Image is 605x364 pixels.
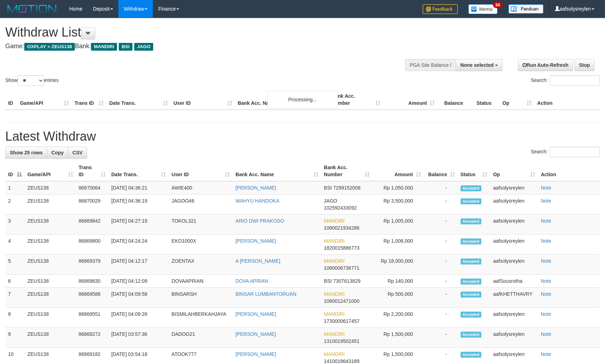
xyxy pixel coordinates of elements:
[324,278,332,284] span: BSI
[25,161,76,181] th: Game/API: activate to sort column ascending
[324,291,345,297] span: MANDIRI
[372,181,424,194] td: Rp 1,050,000
[541,258,551,264] a: Note
[550,147,600,157] input: Search:
[25,215,76,235] td: ZEUS138
[169,255,233,275] td: ZOENTAX
[461,352,482,358] span: Accepted
[424,181,458,194] td: -
[169,275,233,288] td: DOVAAPRIAN
[5,181,25,194] td: 1
[518,59,573,71] a: Run Auto-Refresh
[424,161,458,181] th: Balance: activate to sort column ascending
[372,288,424,308] td: Rp 500,000
[5,215,25,235] td: 3
[235,185,276,191] a: [PERSON_NAME]
[490,215,538,235] td: aafsolysreylen
[474,90,500,110] th: Status
[235,351,276,357] a: [PERSON_NAME]
[235,291,296,297] a: BINSAR LUMBANTORUAN
[324,338,359,344] span: Copy 1310019502451 to clipboard
[18,75,44,86] select: Showentries
[25,328,76,348] td: ZEUS138
[324,318,359,324] span: Copy 1730000617457 to clipboard
[91,43,117,51] span: MANDIRI
[423,4,458,14] img: Feedback.jpg
[461,258,482,264] span: Accepted
[169,328,233,348] td: DADOO21
[541,351,551,357] a: Note
[508,4,544,14] img: panduan.png
[372,275,424,288] td: Rp 140,000
[5,328,25,348] td: 9
[235,258,280,264] a: A [PERSON_NAME]
[424,215,458,235] td: -
[5,288,25,308] td: 7
[76,308,109,328] td: 86869551
[324,331,345,337] span: MANDIRI
[405,59,456,71] div: PGA Site Balance /
[550,75,600,86] input: Search:
[574,59,594,71] a: Stop
[324,185,332,191] span: BSI
[169,161,233,181] th: User ID: activate to sort column ascending
[461,312,482,318] span: Accepted
[76,235,109,255] td: 86869800
[541,311,551,317] a: Note
[324,351,345,357] span: MANDIRI
[109,288,169,308] td: [DATE] 04:09:58
[383,90,437,110] th: Amount
[490,275,538,288] td: aafSousrotha
[5,194,25,215] td: 2
[333,278,360,284] span: Copy 7307613829 to clipboard
[72,90,106,110] th: Trans ID
[109,181,169,194] td: [DATE] 04:36:21
[541,198,551,204] a: Note
[490,255,538,275] td: aafsolysreylen
[372,161,424,181] th: Amount: activate to sort column ascending
[424,308,458,328] td: -
[328,90,383,110] th: Bank Acc. Number
[324,218,345,224] span: MANDIRI
[76,161,109,181] th: Trans ID: activate to sort column ascending
[5,147,47,159] a: Show 25 rows
[106,90,171,110] th: Date Trans.
[25,194,76,215] td: ZEUS138
[541,291,551,297] a: Note
[324,265,359,271] span: Copy 1090006736771 to clipboard
[531,75,600,86] label: Search:
[493,2,502,8] span: 34
[461,185,482,191] span: Accepted
[461,198,482,204] span: Accepted
[531,147,600,157] label: Search:
[468,4,498,14] img: Button%20Memo.svg
[76,255,109,275] td: 86869379
[458,161,490,181] th: Status: activate to sort column ascending
[372,255,424,275] td: Rp 18,000,000
[461,218,482,224] span: Accepted
[119,43,132,51] span: BSI
[372,328,424,348] td: Rp 1,500,000
[321,161,372,181] th: Bank Acc. Number: activate to sort column ascending
[109,255,169,275] td: [DATE] 04:12:17
[490,194,538,215] td: aafsolysreylen
[235,198,279,204] a: WAHYU HANDOKA
[324,245,359,251] span: Copy 1820015886773 to clipboard
[424,288,458,308] td: -
[25,275,76,288] td: ZEUS138
[5,275,25,288] td: 6
[372,308,424,328] td: Rp 2,200,000
[235,311,276,317] a: [PERSON_NAME]
[51,150,64,155] span: Copy
[490,288,538,308] td: aafKHETTHAVRY
[490,328,538,348] td: aafsolysreylen
[461,238,482,244] span: Accepted
[169,308,233,328] td: BISMILAHBERKAHJAYA
[25,288,76,308] td: ZEUS138
[76,215,109,235] td: 86869842
[24,43,75,51] span: OXPLAY > ZEUS138
[68,147,87,159] a: CSV
[76,275,109,288] td: 86869630
[437,90,474,110] th: Balance
[324,238,345,244] span: MANDIRI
